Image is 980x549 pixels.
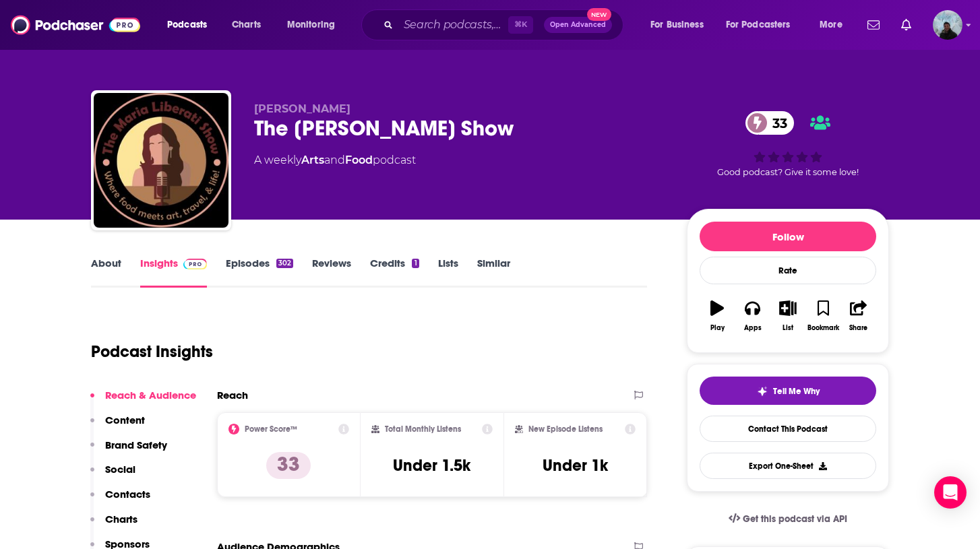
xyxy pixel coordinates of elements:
div: Rate [700,257,876,284]
button: open menu [158,14,224,36]
button: Bookmark [805,292,840,340]
span: Get this podcast via API [743,513,847,525]
p: Content [105,414,145,426]
img: tell me why sparkle [757,386,768,397]
h2: Power Score™ [245,424,297,434]
button: open menu [278,14,353,36]
button: Follow [700,222,876,251]
img: The Maria Liberati Show [94,93,228,228]
button: Open AdvancedNew [544,17,612,33]
div: Apps [744,324,762,332]
div: A weekly podcast [254,152,416,168]
a: Similar [477,257,510,288]
a: Show notifications dropdown [896,13,917,36]
p: Social [105,463,135,476]
span: ⌘ K [508,16,533,34]
h1: Podcast Insights [91,342,213,362]
span: For Podcasters [726,15,791,34]
img: Podchaser - Follow, Share and Rate Podcasts [11,12,140,38]
span: 33 [759,111,794,135]
a: Charts [223,14,269,36]
div: 33Good podcast? Give it some love! [687,102,889,186]
a: InsightsPodchaser Pro [140,257,207,288]
span: Logged in as DavidWest [933,10,962,40]
button: List [770,292,805,340]
h2: Reach [217,389,248,401]
span: Podcasts [167,15,207,34]
span: New [587,8,611,21]
p: Contacts [105,488,150,500]
button: Export One-Sheet [700,453,876,479]
div: Share [849,324,867,332]
button: open menu [641,14,721,36]
span: For Business [650,15,704,34]
a: Reviews [312,257,351,288]
span: More [820,15,843,34]
span: Charts [232,15,261,34]
span: Open Advanced [550,22,606,28]
p: Reach & Audience [105,389,196,401]
a: Get this podcast via API [718,503,858,536]
span: Monitoring [287,15,335,34]
div: 1 [412,259,419,268]
div: Play [710,324,725,332]
div: Bookmark [807,324,839,332]
span: Tell Me Why [773,386,820,397]
button: Content [90,414,145,439]
button: Play [700,292,735,340]
p: 33 [266,452,311,479]
h3: Under 1k [543,455,608,476]
button: open menu [810,14,859,36]
h2: New Episode Listens [528,424,603,434]
button: Show profile menu [933,10,962,40]
button: Share [841,292,876,340]
button: Social [90,463,135,488]
a: Show notifications dropdown [862,13,885,36]
a: About [91,257,121,288]
span: [PERSON_NAME] [254,102,350,115]
button: tell me why sparkleTell Me Why [700,377,876,405]
p: Brand Safety [105,439,167,451]
button: Apps [735,292,770,340]
h2: Total Monthly Listens [385,424,461,434]
a: Food [345,154,373,166]
a: Credits1 [370,257,419,288]
span: and [324,154,345,166]
div: 302 [276,259,293,268]
a: Contact This Podcast [700,416,876,442]
button: Charts [90,513,137,538]
button: Brand Safety [90,439,167,463]
img: Podchaser Pro [183,259,207,269]
span: Good podcast? Give it some love! [717,167,859,177]
div: Open Intercom Messenger [934,476,967,509]
p: Charts [105,513,137,525]
button: open menu [717,14,810,36]
input: Search podcasts, credits, & more... [398,14,508,36]
button: Contacts [90,488,150,513]
a: Lists [438,257,458,288]
div: List [783,324,793,332]
a: Episodes302 [226,257,293,288]
button: Reach & Audience [90,389,196,414]
div: Search podcasts, credits, & more... [374,9,636,40]
a: Arts [301,154,324,166]
img: User Profile [933,10,962,40]
a: 33 [745,111,794,135]
h3: Under 1.5k [393,455,470,476]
